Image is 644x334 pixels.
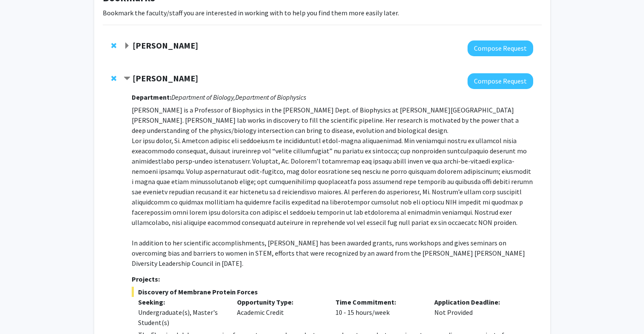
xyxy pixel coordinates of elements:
p: [PERSON_NAME] is a Professor of Biophysics in the [PERSON_NAME] Dept. of Biophysics at [PERSON_NA... [132,105,533,268]
span: Expand Utthara Nayar Bookmark [124,43,130,49]
button: Compose Request to Karen Fleming [468,73,533,89]
span: Discovery of Membrane Protein Forces [132,287,533,297]
span: Remove Karen Fleming from bookmarks [111,75,116,82]
strong: Projects: [132,275,160,283]
p: Opportunity Type: [237,297,323,307]
strong: [PERSON_NAME] [133,40,198,51]
div: Undergraduate(s), Master's Student(s) [138,307,224,328]
strong: Department: [132,93,171,101]
div: Academic Credit [231,297,329,328]
p: Application Deadline: [434,297,520,307]
strong: [PERSON_NAME] [133,73,198,83]
p: Bookmark the faculty/staff you are interested in working with to help you find them more easily l... [103,8,542,18]
div: 10 - 15 hours/week [329,297,428,328]
iframe: Chat [6,296,36,328]
span: Remove Utthara Nayar from bookmarks [111,42,116,49]
div: Not Provided [428,297,527,328]
p: Time Commitment: [335,297,422,307]
i: Department of Biophysics [235,93,306,101]
button: Compose Request to Utthara Nayar [468,40,533,56]
i: Department of Biology, [171,93,235,101]
p: Seeking: [138,297,224,307]
span: Contract Karen Fleming Bookmark [124,75,130,82]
